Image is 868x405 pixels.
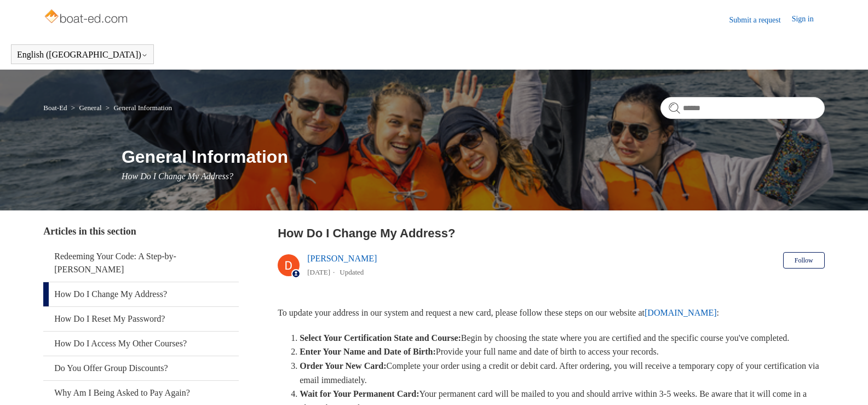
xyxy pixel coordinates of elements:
a: Sign in [792,13,825,26]
button: Follow Article [783,252,825,269]
a: General [79,104,101,112]
li: Provide your full name and date of birth to access your records. [300,345,825,359]
strong: Order Your New Card: [300,361,386,370]
a: Redeeming Your Code: A Step-by-[PERSON_NAME] [43,244,239,282]
a: [DOMAIN_NAME] [645,308,717,317]
span: Articles in this section [43,226,136,237]
input: Search [660,97,825,119]
span: How Do I Change My Address? [122,172,233,181]
li: Boat-Ed [43,104,69,112]
img: Boat-Ed Help Center home page [43,7,130,28]
div: Live chat [831,368,860,397]
strong: Enter Your Name and Date of Birth: [300,347,436,356]
strong: Select Your Certification State and Course: [300,333,461,343]
a: How Do I Access My Other Courses? [43,332,239,356]
time: 03/06/2024, 12:29 [307,268,330,276]
a: General Information [113,104,171,112]
a: How Do I Change My Address? [43,282,239,306]
h1: General Information [122,144,825,170]
h2: How Do I Change My Address? [278,224,825,242]
a: Do You Offer Group Discounts? [43,356,239,380]
a: [PERSON_NAME] [307,254,377,263]
a: Why Am I Being Asked to Pay Again? [43,381,239,405]
li: General Information [104,104,172,112]
strong: Wait for Your Permanent Card: [300,389,419,398]
a: Boat-Ed [43,104,67,112]
li: General [69,104,104,112]
li: Complete your order using a credit or debit card. After ordering, you will receive a temporary co... [300,359,825,387]
li: Begin by choosing the state where you are certified and the specific course you've completed. [300,331,825,345]
li: Updated [340,268,364,276]
a: How Do I Reset My Password? [43,307,239,331]
button: English ([GEOGRAPHIC_DATA]) [17,50,148,60]
a: Submit a request [729,14,792,26]
p: To update your address in our system and request a new card, please follow these steps on our web... [278,306,825,320]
